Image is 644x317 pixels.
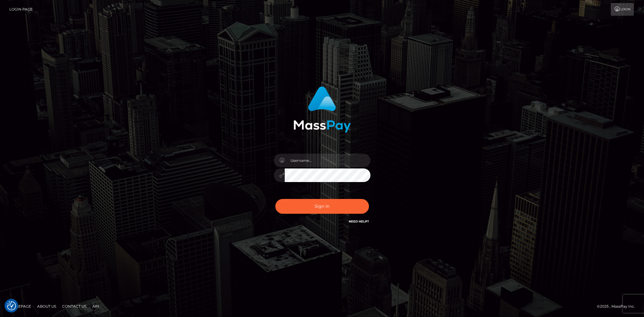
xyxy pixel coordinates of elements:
[7,301,16,310] img: Revisit consent button
[90,302,101,311] a: API
[7,301,16,310] button: Consent Preferences
[60,302,89,311] a: Contact Us
[611,3,634,16] a: Login
[293,86,351,133] img: MassPay Login
[349,219,369,223] a: Need Help?
[597,303,639,310] div: © 2025 , MassPay Inc.
[35,302,59,311] a: About Us
[275,199,369,214] button: Sign in
[285,154,370,167] input: Username...
[7,302,34,311] a: Homepage
[9,3,33,16] a: Login Page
